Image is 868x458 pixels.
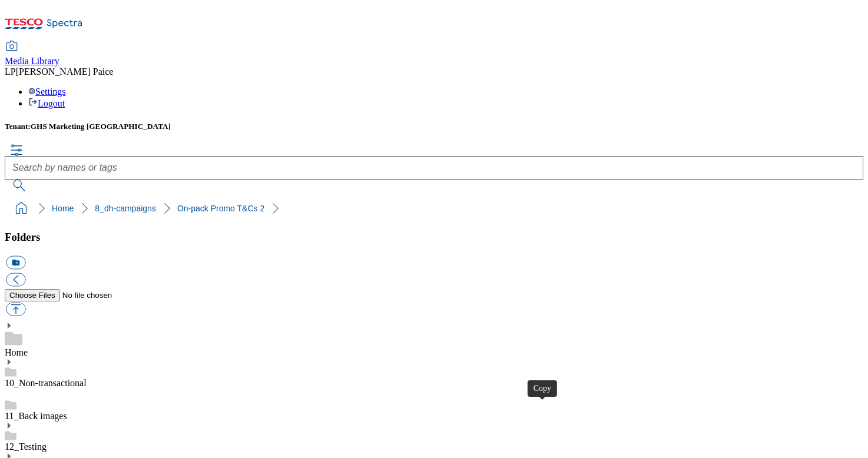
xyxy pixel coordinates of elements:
[5,56,59,66] span: Media Library
[31,122,171,131] span: GHS Marketing [GEOGRAPHIC_DATA]
[177,204,264,213] a: On-pack Promo T&Cs 2
[12,199,31,218] a: home
[5,442,47,452] a: 12_Testing
[95,204,156,213] a: 8_dh-campaigns
[5,197,863,220] nav: breadcrumb
[5,67,16,77] span: LP
[5,378,87,388] a: 10_Non-transactional
[5,122,863,131] h5: Tenant:
[28,87,66,97] a: Settings
[16,67,114,77] span: [PERSON_NAME] Paice
[5,411,67,421] a: 11_Back images
[5,347,28,357] a: Home
[5,156,863,180] input: Search by names or tags
[5,42,59,67] a: Media Library
[52,204,74,213] a: Home
[28,98,65,108] a: Logout
[5,231,863,244] h3: Folders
